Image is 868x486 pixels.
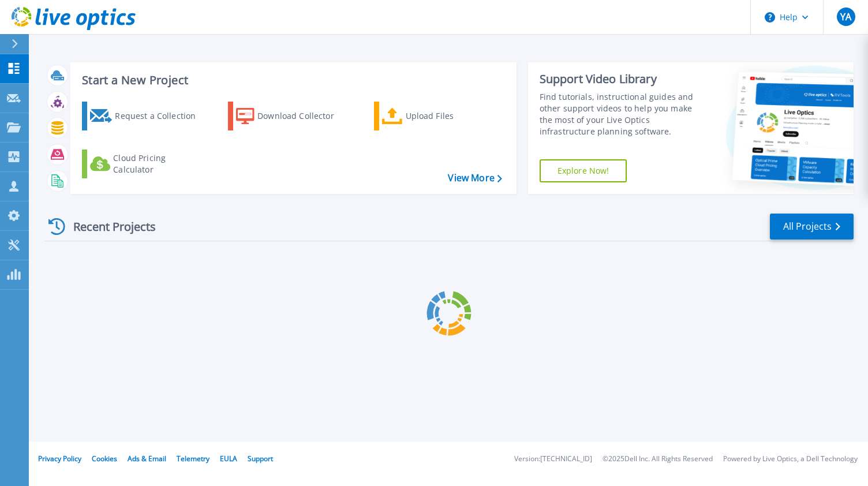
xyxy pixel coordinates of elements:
[82,102,211,130] a: Request a Collection
[177,454,209,463] a: Telemetry
[128,454,166,463] a: Ads & Email
[514,455,592,463] li: Version: [TECHNICAL_ID]
[82,149,211,178] a: Cloud Pricing Calculator
[113,152,205,175] div: Cloud Pricing Calculator
[603,455,713,463] li: © 2025 Dell Inc. All Rights Reserved
[44,212,171,241] div: Recent Projects
[374,102,503,130] a: Upload Files
[82,74,502,87] h3: Start a New Project
[770,214,854,240] a: All Projects
[220,454,237,463] a: EULA
[257,104,350,128] div: Download Collector
[248,454,273,463] a: Support
[540,159,627,182] a: Explore Now!
[448,173,502,184] a: View More
[406,104,498,128] div: Upload Files
[38,454,81,463] a: Privacy Policy
[540,72,703,87] div: Support Video Library
[540,91,703,137] div: Find tutorials, instructional guides and other support videos to help you make the most of your L...
[228,102,357,130] a: Download Collector
[723,455,858,463] li: Powered by Live Optics, a Dell Technology
[92,454,117,463] a: Cookies
[840,12,851,21] span: YA
[115,104,207,128] div: Request a Collection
